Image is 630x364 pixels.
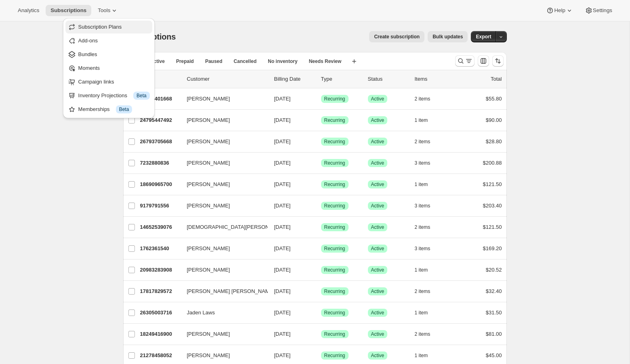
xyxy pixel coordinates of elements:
[140,200,502,211] div: 9179791556[PERSON_NAME][DATE]SuccessRecurringSuccessActive3 items$203.40
[274,267,291,273] span: [DATE]
[324,267,345,273] span: Recurring
[65,21,152,33] button: Subscription Plans
[187,351,230,360] span: [PERSON_NAME]
[274,245,291,251] span: [DATE]
[483,160,502,166] span: $200.88
[371,181,384,188] span: Active
[324,288,345,295] span: Recurring
[140,115,502,126] div: 24795447492[PERSON_NAME][DATE]SuccessRecurringSuccessActive1 item$90.00
[182,199,263,212] button: [PERSON_NAME]
[492,55,504,67] button: Sort the results
[371,352,384,359] span: Active
[140,309,181,317] p: 26305003716
[371,267,384,273] span: Active
[187,245,230,253] span: [PERSON_NAME]
[324,138,345,145] span: Recurring
[486,310,502,316] span: $31.50
[486,96,502,102] span: $55.80
[140,223,181,231] p: 14652539076
[471,31,496,42] button: Export
[140,136,502,147] div: 26793705668[PERSON_NAME][DATE]SuccessRecurringSuccessActive2 items$28.80
[140,350,502,361] div: 21278458052[PERSON_NAME][DATE]SuccessRecurringSuccessActive1 item$45.00
[46,5,91,16] button: Subscriptions
[415,115,437,126] button: 1 item
[78,51,97,57] span: Bundles
[205,58,223,65] span: Paused
[136,92,147,99] span: Beta
[182,328,263,341] button: [PERSON_NAME]
[324,224,345,230] span: Recurring
[428,31,468,42] button: Bulk updates
[348,56,361,67] button: Create new view
[455,55,475,67] button: Search and filter results
[140,266,181,274] p: 20983283908
[182,242,263,255] button: [PERSON_NAME]
[187,180,230,188] span: [PERSON_NAME]
[182,349,263,362] button: [PERSON_NAME]
[187,223,289,231] span: [DEMOGRAPHIC_DATA][PERSON_NAME]
[415,96,430,102] span: 2 items
[274,181,291,187] span: [DATE]
[486,352,502,358] span: $45.00
[371,203,384,209] span: Active
[140,264,502,276] div: 20983283908[PERSON_NAME][DATE]SuccessRecurringSuccessActive1 item$20.52
[371,310,384,316] span: Active
[187,287,275,295] span: [PERSON_NAME] [PERSON_NAME]
[415,310,428,316] span: 1 item
[78,79,114,85] span: Campaign links
[483,245,502,251] span: $169.20
[486,138,502,144] span: $28.80
[415,203,430,209] span: 3 items
[415,307,437,318] button: 1 item
[78,38,98,44] span: Add-ons
[476,33,491,40] span: Export
[415,75,455,83] div: Items
[93,5,123,16] button: Tools
[554,7,565,14] span: Help
[415,93,439,105] button: 2 items
[486,267,502,273] span: $20.52
[140,95,181,103] p: 20039401668
[415,181,428,188] span: 1 item
[18,7,39,14] span: Analytics
[415,328,439,340] button: 2 items
[541,5,578,16] button: Help
[324,203,345,209] span: Recurring
[274,75,315,83] p: Billing Date
[491,75,502,83] p: Total
[140,245,181,253] p: 1762361540
[309,58,342,65] span: Needs Review
[50,7,86,14] span: Subscriptions
[371,96,384,102] span: Active
[415,136,439,147] button: 2 items
[274,203,291,209] span: [DATE]
[274,352,291,358] span: [DATE]
[274,117,291,123] span: [DATE]
[78,92,150,100] div: Inventory Projections
[187,330,230,338] span: [PERSON_NAME]
[187,159,230,167] span: [PERSON_NAME]
[187,116,230,124] span: [PERSON_NAME]
[415,331,430,337] span: 2 items
[433,33,463,40] span: Bulk updates
[65,62,152,75] button: Moments
[182,178,263,191] button: [PERSON_NAME]
[415,138,430,145] span: 2 items
[324,160,345,166] span: Recurring
[324,352,345,359] span: Recurring
[415,117,428,123] span: 1 item
[324,181,345,188] span: Recurring
[371,117,384,123] span: Active
[182,157,263,169] button: [PERSON_NAME]
[65,103,152,116] button: Memberships
[415,222,439,233] button: 2 items
[140,157,502,169] div: 7232880836[PERSON_NAME][DATE]SuccessRecurringSuccessActive3 items$200.88
[483,224,502,230] span: $121.50
[324,117,345,123] span: Recurring
[78,65,100,71] span: Moments
[415,224,430,230] span: 2 items
[140,351,181,360] p: 21278458052
[187,75,268,83] p: Customer
[415,288,430,295] span: 2 items
[371,160,384,166] span: Active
